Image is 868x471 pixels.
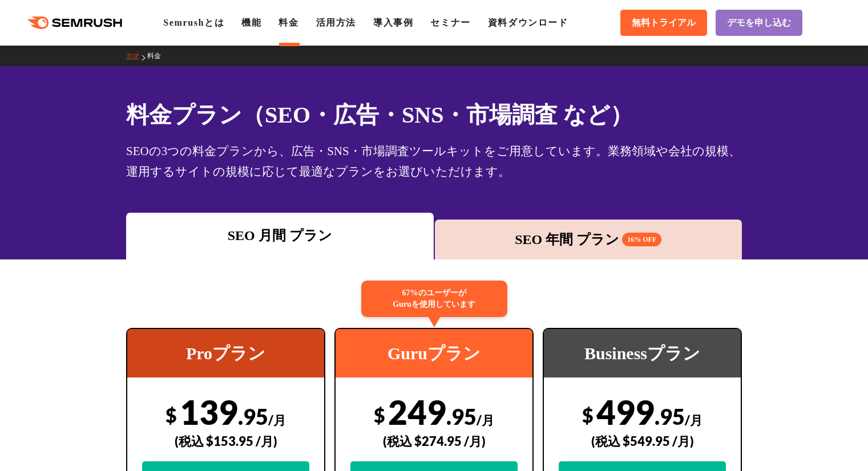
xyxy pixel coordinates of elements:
[126,52,147,60] a: TOP
[727,17,791,29] span: デモを申し込む
[544,329,741,377] div: Businessプラン
[441,229,737,250] div: SEO 年間 プラン
[336,329,532,377] div: Guruプラン
[316,18,356,27] a: 活用方法
[163,18,224,27] a: Semrushとは
[559,421,726,461] div: (税込 $549.95 /月)
[147,52,169,60] a: 料金
[374,403,385,427] span: $
[126,98,742,132] h1: 料金プラン（SEO・広告・SNS・市場調査 など）
[350,421,518,461] div: (税込 $274.95 /月)
[685,412,703,428] span: /月
[127,329,324,377] div: Proプラン
[373,18,413,27] a: 導入事例
[268,412,286,428] span: /月
[278,18,298,27] a: 料金
[361,281,507,317] div: 67%のユーザーが Guruを使用しています
[477,412,494,428] span: /月
[446,403,477,429] span: .95
[132,225,428,246] div: SEO 月間 プラン
[655,403,685,429] span: .95
[142,421,309,461] div: (税込 $153.95 /月)
[582,403,594,427] span: $
[716,10,802,36] a: デモを申し込む
[430,18,470,27] a: セミナー
[632,17,696,29] span: 無料トライアル
[622,233,661,246] span: 16% OFF
[126,141,742,182] div: SEOの3つの料金プランから、広告・SNS・市場調査ツールキットをご用意しています。業務領域や会社の規模、運用するサイトの規模に応じて最適なプランをお選びいただけます。
[238,403,268,429] span: .95
[488,18,568,27] a: 資料ダウンロード
[241,18,261,27] a: 機能
[620,10,707,36] a: 無料トライアル
[165,403,177,427] span: $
